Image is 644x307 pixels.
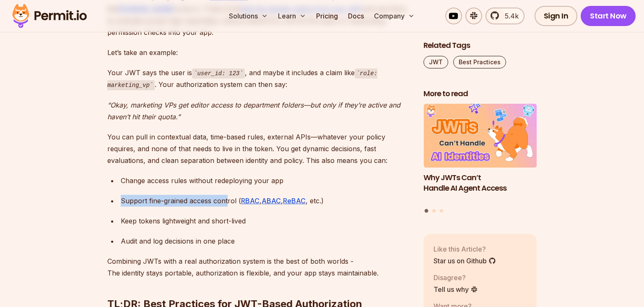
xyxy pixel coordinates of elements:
[313,8,341,24] a: Pricing
[535,6,578,26] a: Sign In
[345,8,367,24] a: Docs
[121,175,410,186] div: Change access rules without redeploying your app
[107,255,410,279] p: Combining JWTs with a real authorization system is the best of both worlds - The identity stays p...
[453,56,506,68] a: Best Practices
[121,235,410,247] div: Audit and log decisions in one place
[425,209,428,213] button: Go to slide 1
[107,131,410,166] p: You can pull in contextual data, time-based rules, external APIs—whatever your policy requires, a...
[107,67,410,91] p: Your JWT says the user is , and maybe it includes a claim like . Your authorization system can th...
[486,8,525,24] a: 5.4k
[434,244,496,254] p: Like this Article?
[192,68,245,79] code: user_id: 123
[371,8,418,24] button: Company
[500,11,519,21] span: 5.4k
[283,197,306,205] a: ReBAC
[423,89,537,99] h2: More to read
[423,173,537,194] h3: Why JWTs Can’t Handle AI Agent Access
[121,215,410,227] div: Keep tokens lightweight and short-lived
[423,56,448,68] a: JWT
[423,104,537,168] img: Why JWTs Can’t Handle AI Agent Access
[423,104,537,214] div: Posts
[432,209,436,213] button: Go to slide 2
[440,209,443,213] button: Go to slide 3
[241,197,260,205] a: RBAC
[581,6,636,26] a: Start Now
[423,40,537,51] h2: Related Tags
[423,104,537,204] li: 1 of 3
[434,284,478,294] a: Tell us why
[434,273,478,283] p: Disagree?
[107,47,410,58] p: Let’s take an example:
[262,197,281,205] a: ABAC
[8,2,91,30] img: Permit logo
[121,195,410,207] div: Support fine-grained access control ( , , , etc.)
[275,8,309,24] button: Learn
[423,104,537,204] a: Why JWTs Can’t Handle AI Agent AccessWhy JWTs Can’t Handle AI Agent Access
[107,101,400,121] em: “Okay, marketing VPs get editor access to department folders—but only if they’re active and haven...
[434,256,496,266] a: Star us on Github
[226,8,271,24] button: Solutions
